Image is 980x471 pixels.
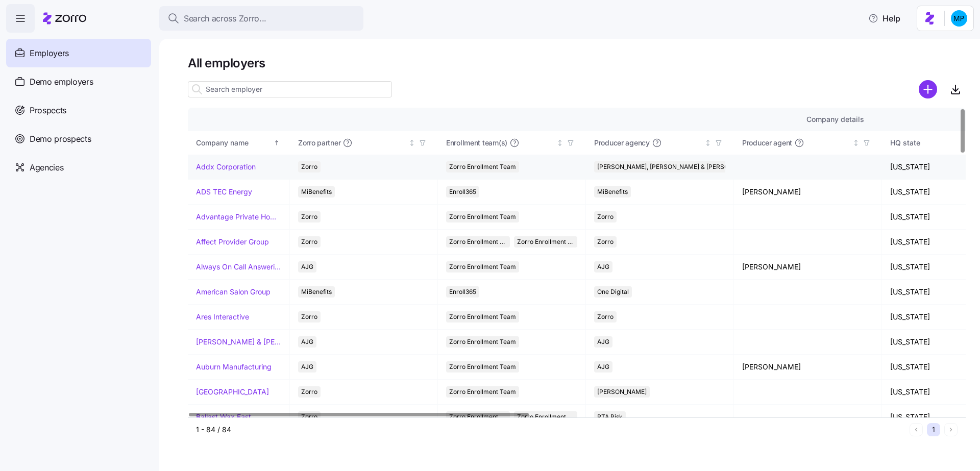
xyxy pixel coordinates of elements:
[30,133,91,145] span: Demo prospects
[944,423,958,436] button: Next page
[196,212,281,222] a: Advantage Private Home Care
[184,12,266,25] span: Search across Zorro...
[301,236,317,247] span: Zorro
[290,131,438,155] th: Zorro partnerNot sorted
[597,386,647,398] span: [PERSON_NAME]
[301,311,317,323] span: Zorro
[597,286,629,298] span: One Digital
[196,262,281,272] a: Always On Call Answering Service
[301,261,313,272] span: AJG
[951,10,967,27] img: b954e4dfce0f5620b9225907d0f7229f
[734,131,882,155] th: Producer agentNot sorted
[30,161,63,174] span: Agencies
[196,137,272,148] div: Company name
[597,161,756,172] span: [PERSON_NAME], [PERSON_NAME] & [PERSON_NAME]
[597,211,614,222] span: Zorro
[196,412,251,422] a: Ballast Wax East
[597,261,609,272] span: AJG
[449,336,516,348] span: Zorro Enrollment Team
[30,76,93,88] span: Demo employers
[910,423,923,436] button: Previous page
[449,186,476,197] span: Enroll365
[188,131,290,155] th: Company nameSorted ascending
[734,180,882,205] td: [PERSON_NAME]
[517,236,575,247] span: Zorro Enrollment Experts
[196,287,271,297] a: American Salon Group
[594,138,650,148] span: Producer agency
[301,386,317,398] span: Zorro
[196,312,249,322] a: Ares Interactive
[6,125,151,153] a: Demo prospects
[196,162,256,172] a: Addx Corporation
[734,355,882,380] td: [PERSON_NAME]
[449,311,516,323] span: Zorro Enrollment Team
[6,153,151,182] a: Agencies
[556,139,563,146] div: Not sorted
[704,139,712,146] div: Not sorted
[301,361,313,373] span: AJG
[301,161,317,172] span: Zorro
[868,12,900,24] span: Help
[449,236,507,247] span: Zorro Enrollment Team
[301,336,313,348] span: AJG
[438,131,586,155] th: Enrollment team(s)Not sorted
[597,186,628,197] span: MiBenefits
[449,211,516,222] span: Zorro Enrollment Team
[449,161,516,172] span: Zorro Enrollment Team
[446,138,507,148] span: Enrollment team(s)
[301,286,332,298] span: MiBenefits
[196,237,269,247] a: Affect Provider Group
[30,104,66,117] span: Prospects
[196,337,281,347] a: [PERSON_NAME] & [PERSON_NAME]'s
[860,8,909,29] button: Help
[273,139,280,146] div: Sorted ascending
[188,81,392,97] input: Search employer
[196,387,269,397] a: [GEOGRAPHIC_DATA]
[449,386,516,398] span: Zorro Enrollment Team
[597,361,609,373] span: AJG
[301,211,317,222] span: Zorro
[449,286,476,298] span: Enroll365
[188,55,966,71] h1: All employers
[196,362,272,372] a: Auburn Manufacturing
[597,311,614,323] span: Zorro
[301,186,332,197] span: MiBenefits
[196,187,252,197] a: ADS TEC Energy
[742,138,792,148] span: Producer agent
[6,96,151,125] a: Prospects
[449,361,516,373] span: Zorro Enrollment Team
[927,423,940,436] button: 1
[597,336,609,348] span: AJG
[408,139,415,146] div: Not sorted
[597,236,614,247] span: Zorro
[852,139,860,146] div: Not sorted
[919,80,937,98] svg: add icon
[449,261,516,272] span: Zorro Enrollment Team
[298,138,340,148] span: Zorro partner
[6,67,151,96] a: Demo employers
[6,39,151,67] a: Employers
[196,425,905,435] div: 1 - 84 / 84
[734,255,882,280] td: [PERSON_NAME]
[30,47,69,60] span: Employers
[159,6,363,31] button: Search across Zorro...
[586,131,734,155] th: Producer agencyNot sorted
